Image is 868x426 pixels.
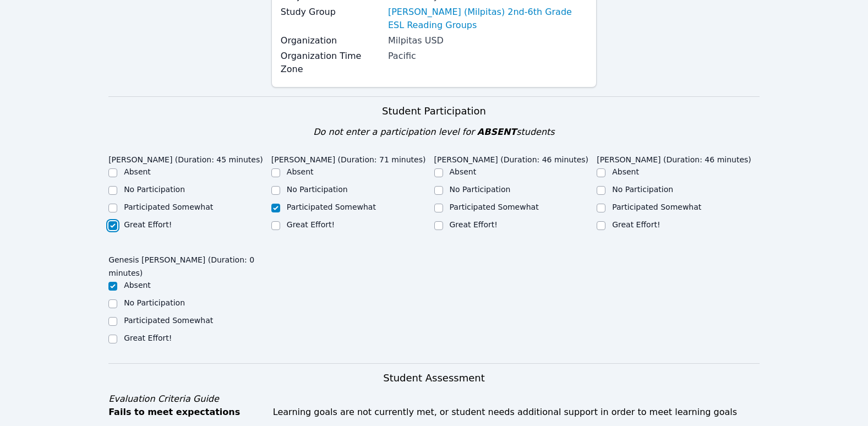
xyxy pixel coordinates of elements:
label: Organization Time Zone [281,50,381,76]
label: Participated Somewhat [124,316,213,325]
div: Pacific [388,50,587,63]
h3: Student Participation [108,103,760,119]
label: Great Effort! [124,334,172,342]
label: No Participation [124,185,185,194]
label: Great Effort! [612,220,660,229]
label: No Participation [124,298,185,307]
a: [PERSON_NAME] (Milpitas) 2nd-6th Grade ESL Reading Groups [388,6,587,32]
h3: Student Assessment [108,370,760,386]
label: No Participation [450,185,511,194]
div: Fails to meet expectations [108,406,266,419]
label: Absent [124,167,151,176]
label: Organization [281,34,381,47]
label: Study Group [281,6,381,19]
label: Great Effort! [124,220,172,229]
legend: Genesis [PERSON_NAME] (Duration: 0 minutes) [108,250,271,280]
span: ABSENT [477,127,516,137]
legend: [PERSON_NAME] (Duration: 46 minutes) [597,150,751,166]
label: Absent [450,167,477,176]
label: Absent [612,167,639,176]
label: Participated Somewhat [124,203,213,211]
label: Participated Somewhat [287,203,376,211]
div: Evaluation Criteria Guide [108,392,760,406]
label: No Participation [612,185,673,194]
label: Absent [287,167,314,176]
label: Great Effort! [450,220,498,229]
legend: [PERSON_NAME] (Duration: 45 minutes) [108,150,263,166]
legend: [PERSON_NAME] (Duration: 71 minutes) [271,150,426,166]
div: Milpitas USD [388,34,587,47]
div: Learning goals are not currently met, or student needs additional support in order to meet learni... [273,406,760,419]
label: Absent [124,281,151,290]
label: Participated Somewhat [450,203,539,211]
label: No Participation [287,185,348,194]
label: Great Effort! [287,220,335,229]
label: Participated Somewhat [612,203,701,211]
div: Do not enter a participation level for students [108,125,760,139]
legend: [PERSON_NAME] (Duration: 46 minutes) [434,150,589,166]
